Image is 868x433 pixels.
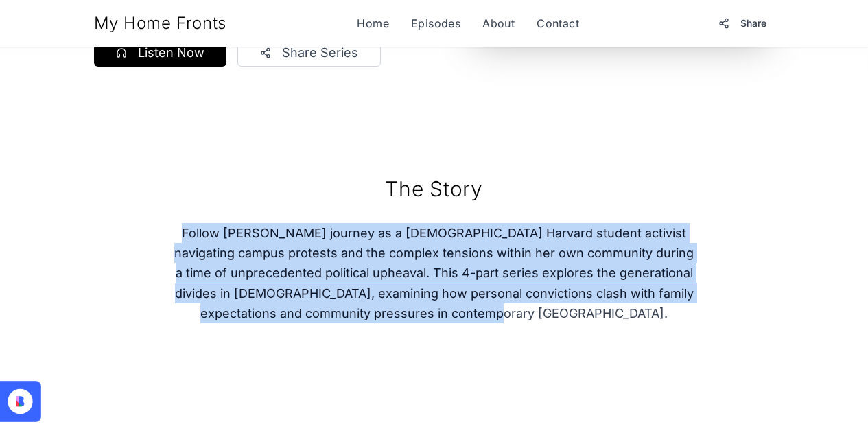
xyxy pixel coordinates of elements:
a: Contact [537,15,579,32]
a: About [482,15,515,32]
a: Home [357,15,389,32]
button: Listen Now [94,39,226,67]
a: My Home Fronts [94,12,226,34]
a: Episodes [411,15,460,32]
button: Share [710,11,775,36]
p: Follow [PERSON_NAME] journey as a [DEMOGRAPHIC_DATA] Harvard student activist navigating campus p... [171,223,698,323]
h2: The Story [127,176,742,201]
button: Share Series [237,39,381,67]
span: Share [740,16,766,30]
